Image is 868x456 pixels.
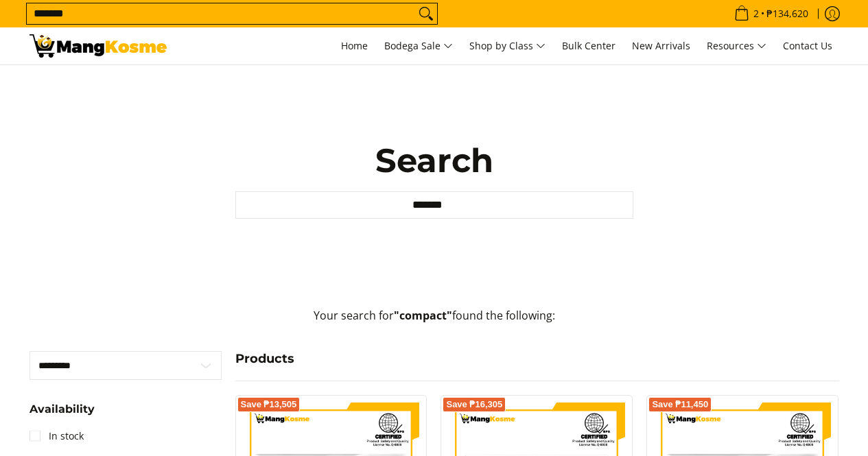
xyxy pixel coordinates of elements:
img: Search: 15 results found for &quot;compact&quot; | Mang Kosme [30,34,167,58]
span: Contact Us [783,39,832,52]
span: Bulk Center [562,39,615,52]
span: New Arrivals [632,39,690,52]
a: Shop by Class [462,27,552,64]
a: Home [334,27,375,64]
span: Home [341,39,368,52]
a: Bodega Sale [377,27,460,64]
span: Bodega Sale [384,38,453,55]
span: ₱134,620 [764,9,810,19]
p: Your search for found the following: [30,307,839,338]
span: Availability [30,404,95,415]
span: Shop by Class [469,38,546,55]
nav: Main Menu [180,27,839,64]
a: Contact Us [776,27,839,64]
strong: "compact" [394,308,452,323]
h1: Search [235,140,633,181]
span: Save ₱11,450 [652,400,708,409]
span: Save ₱13,505 [241,400,297,409]
a: Resources [700,27,773,64]
h4: Products [235,351,839,367]
button: Search [415,3,437,24]
a: Bulk Center [555,27,622,64]
span: Resources [707,38,766,55]
a: New Arrivals [625,27,697,64]
summary: Open [30,404,95,425]
span: Save ₱16,305 [446,400,502,409]
span: • [730,6,812,21]
a: In stock [30,425,84,447]
span: 2 [751,9,761,19]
